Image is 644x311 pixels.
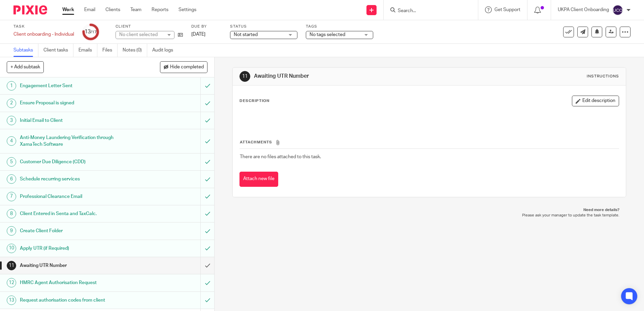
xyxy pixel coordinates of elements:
label: Tags [306,24,373,29]
h1: Client Entered in Senta and TaxCalc. [20,209,136,219]
div: 3 [7,116,16,125]
div: Instructions [587,74,619,79]
a: Client tasks [43,44,73,57]
h1: Request authorisation codes from client [20,295,136,305]
div: 5 [7,157,16,167]
p: Need more details? [239,207,619,213]
h1: Awaiting UTR Number [20,261,136,271]
img: Pixie [13,5,47,14]
h1: Anti-Money Laundering Verification through XamaTech Software [20,133,136,150]
a: Email [84,6,95,13]
div: 6 [7,174,16,184]
h1: Ensure Proposal is signed [20,98,136,108]
a: Team [130,6,141,13]
div: 9 [7,226,16,236]
h1: Engagement Letter Sent [20,81,136,91]
div: No client selected [119,31,163,38]
a: Audit logs [152,44,178,57]
span: No tags selected [310,32,345,37]
button: Attach new file [239,172,278,187]
h1: Awaiting UTR Number [254,73,444,80]
a: Work [62,6,74,13]
h1: HMRC Agent Authorisation Request [20,278,136,288]
input: Search [397,8,458,14]
div: 2 [7,99,16,108]
a: Emails [78,44,97,57]
p: UKPA Client Onboarding [558,6,609,13]
span: Attachments [240,140,272,144]
button: + Add subtask [7,61,44,73]
h1: Professional Clearance Email [20,192,136,202]
div: 1 [7,81,16,91]
span: There are no files attached to this task. [240,154,321,159]
h1: Schedule recurring services [20,174,136,184]
span: Hide completed [170,65,204,70]
div: Client onboarding - Individual [13,31,74,38]
small: /17 [91,30,97,34]
div: 13 [85,28,97,36]
a: Reports [152,6,168,13]
span: Not started [234,32,258,37]
label: Due by [191,24,222,29]
div: 11 [239,71,250,82]
p: Description [239,98,269,104]
div: 7 [7,192,16,201]
a: Clients [105,6,120,13]
div: 8 [7,209,16,218]
span: [DATE] [191,32,205,37]
label: Task [13,24,74,29]
h1: Apply UTR (if Required) [20,243,136,253]
button: Edit description [572,96,619,106]
label: Client [116,24,183,29]
div: 10 [7,244,16,253]
a: Subtasks [13,44,38,57]
h1: Customer Due Diligence (CDD) [20,157,136,167]
button: Hide completed [160,61,207,73]
h1: Create Client Folder [20,226,136,236]
div: 11 [7,261,16,270]
label: Status [230,24,297,29]
p: Please ask your manager to update the task template. [239,213,619,218]
div: 12 [7,278,16,287]
a: Settings [179,6,196,13]
img: svg%3E [612,5,623,15]
div: 4 [7,136,16,146]
a: Notes (0) [123,44,147,57]
h1: Initial Email to Client [20,115,136,126]
a: Files [102,44,118,57]
span: Get Support [494,7,520,12]
div: 13 [7,296,16,305]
